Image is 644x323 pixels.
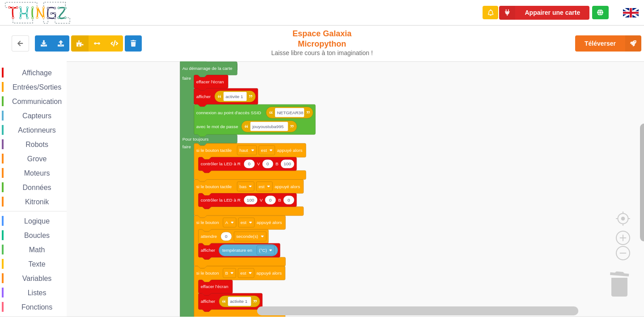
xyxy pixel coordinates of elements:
text: contrôler la LED à R [201,198,241,202]
span: Fonctions [20,303,54,311]
text: contrôler la LED à R [201,161,241,166]
text: est [240,271,246,276]
span: Kitronik [24,198,50,206]
text: si le bouton [196,271,219,276]
span: Moteurs [23,169,51,177]
div: Espace Galaxia Micropython [267,29,377,57]
text: bas [239,184,246,189]
text: appuyé alors [256,271,282,276]
text: afficher [201,248,216,253]
text: si le bouton tactile [196,184,232,189]
text: Pour toujours [182,137,209,142]
text: est [241,220,246,225]
text: afficher [196,94,211,99]
span: Actionneurs [17,126,57,134]
text: température en [222,248,252,253]
text: effacer l'écran [196,79,224,84]
span: Grove [26,155,48,163]
img: gb.png [623,8,639,17]
text: 0 [269,198,272,202]
text: 0 [248,161,251,166]
span: Entrées/Sorties [11,83,63,91]
text: faire [182,144,191,149]
text: activite 1 [225,94,243,99]
span: Texte [27,260,47,268]
span: Boucles [23,232,51,239]
text: V [257,161,260,166]
text: A [225,220,229,225]
text: avec le mot de passe [196,124,238,129]
text: NETGEAR38 [277,110,303,115]
text: activite 1 [230,299,248,304]
text: effacer l'écran [201,284,229,289]
text: 0 [267,161,269,166]
button: Téléverser [575,35,641,52]
text: est [258,184,264,189]
text: connexion au point d'accès SSID [196,110,261,115]
text: faire [182,76,191,81]
text: 100 [247,198,254,202]
text: 0 [225,234,228,239]
text: appuyé alors [277,148,303,153]
text: attendre [201,234,217,239]
text: 100 [284,161,291,166]
text: appuyé alors [257,220,282,225]
button: Appairer une carte [499,6,589,20]
text: seconde(s) [236,234,258,239]
text: afficher [201,299,216,304]
text: appuyé alors [275,184,300,189]
span: Capteurs [21,112,53,120]
img: thingz_logo.png [4,1,71,25]
text: si le bouton [196,220,219,225]
text: si le bouton tactile [196,148,232,153]
text: jouyoustuba995 [252,124,284,129]
span: Robots [24,141,50,148]
span: Listes [26,289,48,297]
span: Logique [23,217,51,225]
div: Laisse libre cours à ton imagination ! [267,49,377,57]
text: B [278,198,281,202]
span: Math [28,246,47,254]
text: Au démarrage de la carte [182,66,233,71]
span: Variables [21,275,53,282]
text: est [261,148,267,153]
span: Données [21,184,53,191]
div: Tu es connecté au serveur de création de Thingz [592,6,609,19]
span: Affichage [21,69,53,77]
text: B [275,161,279,166]
text: 0 [288,198,290,202]
text: B [225,271,229,276]
text: V [260,198,263,202]
text: (°C) [259,248,267,253]
span: Communication [11,98,63,105]
text: haut [239,148,248,153]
